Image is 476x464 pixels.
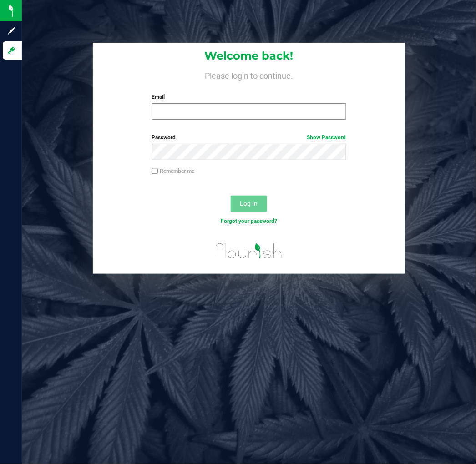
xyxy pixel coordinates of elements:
[7,26,16,35] inline-svg: Sign up
[231,196,267,212] button: Log In
[210,235,288,267] img: flourish_logo.svg
[7,46,16,55] inline-svg: Log in
[307,134,346,141] a: Show Password
[93,50,405,62] h1: Welcome back!
[152,134,176,141] span: Password
[152,93,346,101] label: Email
[152,168,158,174] input: Remember me
[93,69,405,80] h4: Please login to continue.
[240,200,258,207] span: Log In
[221,218,277,224] a: Forgot your password?
[152,167,195,175] label: Remember me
